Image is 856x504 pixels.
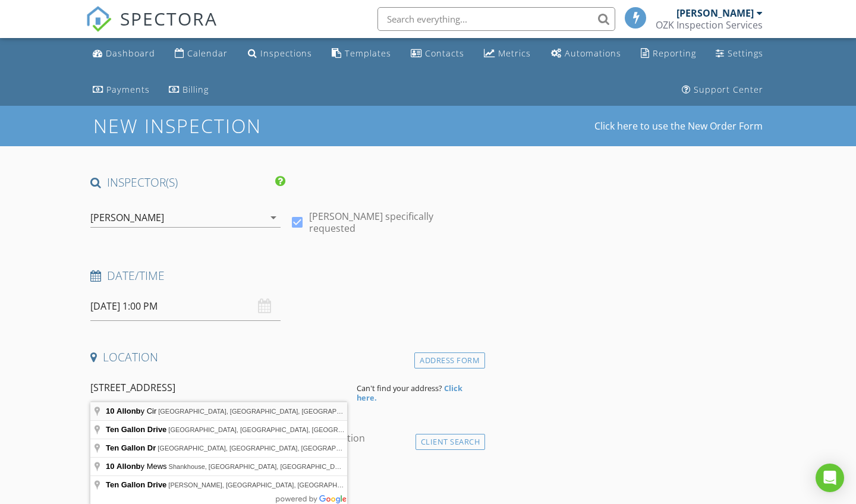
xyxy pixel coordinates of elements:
[260,48,312,59] div: Inspections
[416,434,486,450] div: Client Search
[90,292,281,321] input: Select date
[90,268,480,283] h4: Date/Time
[106,443,156,452] span: Ten Gallon Dr
[117,407,140,415] span: Allonb
[117,462,140,471] span: Allonb
[414,352,485,368] div: Address Form
[106,407,114,415] span: 10
[182,84,209,95] div: Billing
[498,48,531,59] div: Metrics
[88,43,160,65] a: Dashboard
[187,48,228,59] div: Calendar
[120,6,218,31] span: SPECTORA
[565,48,621,59] div: Automations
[106,407,158,415] span: y Cir
[106,48,155,59] div: Dashboard
[90,373,347,402] input: Address Search
[86,16,218,41] a: SPECTORA
[677,79,768,101] a: Support Center
[158,408,370,415] span: [GEOGRAPHIC_DATA], [GEOGRAPHIC_DATA], [GEOGRAPHIC_DATA]
[357,383,442,393] span: Can't find your address?
[676,7,754,19] div: [PERSON_NAME]
[86,6,112,32] img: The Best Home Inspection Software - Spectora
[653,48,696,59] div: Reporting
[88,79,155,101] a: Payments
[479,43,536,65] a: Metrics
[158,445,369,452] span: [GEOGRAPHIC_DATA], [GEOGRAPHIC_DATA], [GEOGRAPHIC_DATA]
[406,43,469,65] a: Contacts
[106,462,169,471] span: y Mews
[327,43,396,65] a: Templates
[106,425,166,434] span: Ten Gallon Drive
[93,115,357,136] h1: New Inspection
[168,426,380,433] span: [GEOGRAPHIC_DATA], [GEOGRAPHIC_DATA], [GEOGRAPHIC_DATA]
[164,79,213,101] a: Billing
[309,210,480,234] label: [PERSON_NAME] specifically requested
[594,121,763,131] a: Click here to use the New Order Form
[243,43,317,65] a: Inspections
[546,43,626,65] a: Automations (Basic)
[170,43,232,65] a: Calendar
[90,349,480,365] h4: Location
[106,480,166,489] span: Ten Gallon Drive
[106,462,114,471] span: 10
[425,48,464,59] div: Contacts
[90,175,285,190] h4: INSPECTOR(S)
[816,464,844,492] div: Open Intercom Messenger
[357,383,462,403] strong: Click here.
[711,43,768,65] a: Settings
[377,7,615,31] input: Search everything...
[90,212,164,223] div: [PERSON_NAME]
[656,19,763,31] div: OZK Inspection Services
[168,481,366,489] span: [PERSON_NAME], [GEOGRAPHIC_DATA], [GEOGRAPHIC_DATA]
[345,48,391,59] div: Templates
[169,463,348,470] span: Shankhouse, [GEOGRAPHIC_DATA], [GEOGRAPHIC_DATA]
[106,84,150,95] div: Payments
[728,48,763,59] div: Settings
[694,84,763,95] div: Support Center
[266,210,281,225] i: arrow_drop_down
[636,43,701,65] a: Reporting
